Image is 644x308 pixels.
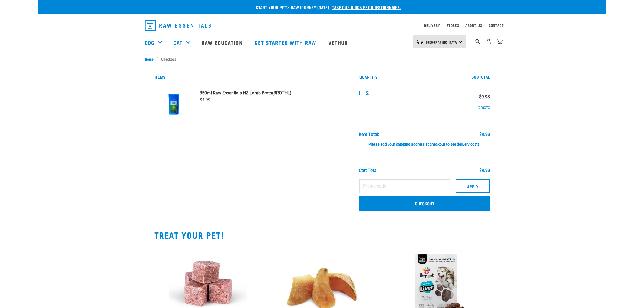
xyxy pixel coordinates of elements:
[323,32,355,53] a: Vethub
[489,24,504,26] a: Contact
[42,4,610,11] p: Start your pet’s raw journey [DATE] –
[475,39,480,44] img: home-icon-1@2x.png
[456,179,490,193] button: Apply
[151,68,356,86] th: Items
[479,132,490,137] div: $9.98
[426,41,459,43] span: [GEOGRAPHIC_DATA]
[154,230,490,240] h2: TREAT YOUR PET!
[359,179,450,193] input: Promo code
[359,132,379,137] div: Item Total:
[497,39,503,44] img: home-icon@2x.png
[200,97,210,102] span: $4.99
[359,137,490,147] div: Please add your shipping address at checkout to see delivery costs.
[359,196,490,210] a: Checkout
[196,32,249,53] a: Raw Education
[160,90,188,118] img: Raw Essentials NZ Lamb Broth
[38,32,606,53] nav: dropdown navigation
[465,24,482,26] a: About Us
[145,56,157,62] a: Home
[366,90,369,96] span: 2
[459,86,493,123] td: $9.98
[249,32,323,53] a: Get started with Raw
[140,18,504,33] nav: dropdown navigation
[459,68,493,86] th: Subtotal
[145,56,500,62] nav: breadcrumbs
[447,24,459,26] a: Stores
[486,39,491,44] img: user.png
[332,6,401,8] a: take our quick pet questionnaire.
[359,168,379,173] div: Cart total:
[359,91,364,95] button: -
[173,38,183,47] a: Cat
[477,99,490,110] button: remove
[145,20,211,31] img: Raw Essentials Logo
[416,39,423,44] img: van-moving.png
[424,24,440,26] a: Delivery
[145,38,154,47] a: Dog
[479,168,490,173] div: $9.98
[200,90,353,96] a: 350ml Raw Essentials NZ Lamb Broth(BROTHL)
[371,91,375,95] button: +
[356,68,459,86] th: Quantity
[200,90,272,96] strong: 350ml Raw Essentials NZ Lamb Broth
